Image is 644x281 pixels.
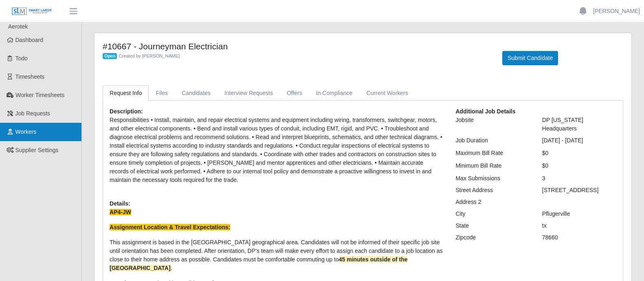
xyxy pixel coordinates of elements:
[110,209,131,215] strong: AP4-JW
[449,221,536,230] div: State
[15,92,64,98] span: Worker Timesheets
[449,174,536,183] div: Max Submissions
[449,116,536,133] div: Jobsite
[110,238,443,272] p: This assignment is based in the [GEOGRAPHIC_DATA] geographical area. Candidates will not be infor...
[15,73,45,80] span: Timesheets
[536,233,622,242] div: 78660
[119,53,180,58] span: Created by [PERSON_NAME]
[502,51,558,65] button: Submit Candidate
[449,198,536,206] div: Address 2
[110,200,130,207] b: Details:
[449,162,536,170] div: Minimum Bill Rate
[449,186,536,195] div: Street Address
[593,7,640,15] a: [PERSON_NAME]
[449,136,536,145] div: Job Duration
[110,108,143,115] b: Description:
[359,85,415,101] a: Current Workers
[536,149,622,157] div: $0
[15,128,37,135] span: Workers
[103,85,149,101] a: Request Info
[110,224,230,230] strong: Assignment Location & Travel Expectations:
[449,149,536,157] div: Maximum Bill Rate
[536,162,622,170] div: $0
[175,85,218,101] a: Candidates
[15,37,44,43] span: Dashboard
[110,116,443,184] p: Responsibilities • Install, maintain, and repair electrical systems and equipment including wirin...
[536,221,622,230] div: tx
[449,233,536,242] div: Zipcode
[218,85,280,101] a: Interview Requests
[536,186,622,195] div: [STREET_ADDRESS]
[15,110,51,117] span: Job Requests
[149,85,175,101] a: Files
[11,7,52,16] img: SLM Logo
[15,55,28,62] span: Todo
[536,174,622,183] div: 3
[103,41,490,51] h4: #10667 - Journeyman Electrician
[103,53,117,60] span: Open
[536,210,622,218] div: Pflugerville
[536,116,622,133] div: DP [US_STATE] Headquarters
[8,23,28,30] span: Aerotek
[455,108,515,115] b: Additional Job Details
[449,210,536,218] div: City
[280,85,309,101] a: Offers
[309,85,360,101] a: In Compliance
[15,147,59,153] span: Supplier Settings
[536,136,622,145] div: [DATE] - [DATE]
